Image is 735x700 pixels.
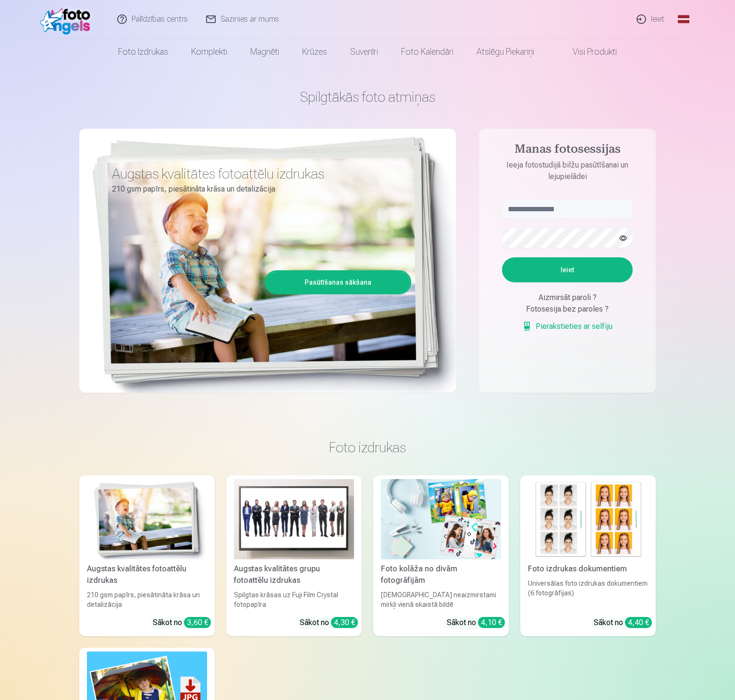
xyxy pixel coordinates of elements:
div: Foto izdrukas dokumentiem [524,563,652,575]
div: Aizmirsāt paroli ? [502,292,633,303]
h3: Augstas kvalitātes fotoattēlu izdrukas [112,165,404,182]
div: [DEMOGRAPHIC_DATA] neaizmirstami mirkļi vienā skaistā bildē [377,590,505,609]
a: Magnēti [239,38,291,65]
div: Universālas foto izdrukas dokumentiem (6 fotogrāfijas) [524,579,652,609]
div: Sākot no [153,617,211,628]
a: Pasūtīšanas sākšana [266,272,410,293]
h4: Manas fotosessijas [492,142,642,159]
p: 210 gsm papīrs, piesātināta krāsa un detalizācija [112,182,404,196]
a: Suvenīri [339,38,390,65]
a: Komplekti [180,38,239,65]
img: /fa1 [40,4,95,35]
a: Foto izdrukas [107,38,180,65]
a: Augstas kvalitātes fotoattēlu izdrukasAugstas kvalitātes fotoattēlu izdrukas210 gsm papīrs, piesā... [79,475,215,636]
img: Foto kolāža no divām fotogrāfijām [381,479,501,559]
img: Foto izdrukas dokumentiem [528,479,648,559]
img: Augstas kvalitātes grupu fotoattēlu izdrukas [234,479,354,559]
div: Spilgtas krāsas uz Fuji Film Crystal fotopapīra [230,590,358,609]
h3: Foto izdrukas [87,439,648,456]
div: Augstas kvalitātes grupu fotoattēlu izdrukas [230,563,358,586]
div: Sākot no [447,617,505,628]
img: Augstas kvalitātes fotoattēlu izdrukas [87,479,207,559]
button: Ieiet [502,257,633,282]
h1: Spilgtākās foto atmiņas [79,88,656,106]
div: 3,60 € [184,617,211,628]
div: 4,40 € [625,617,652,628]
div: Sākot no [594,617,652,628]
a: Foto izdrukas dokumentiemFoto izdrukas dokumentiemUniversālas foto izdrukas dokumentiem (6 fotogr... [520,475,656,636]
p: Ieeja fotostudijā bilžu pasūtīšanai un lejupielādei [492,159,642,182]
a: Atslēgu piekariņi [465,38,546,65]
div: Foto kolāža no divām fotogrāfijām [377,563,505,586]
div: Augstas kvalitātes fotoattēlu izdrukas [83,563,211,586]
a: Pierakstieties ar selfiju [522,321,612,332]
div: 210 gsm papīrs, piesātināta krāsa un detalizācija [83,590,211,609]
div: 4,10 € [478,617,505,628]
a: Foto kolāža no divām fotogrāfijāmFoto kolāža no divām fotogrāfijām[DEMOGRAPHIC_DATA] neaizmirstam... [373,475,509,636]
a: Visi produkti [546,38,628,65]
a: Augstas kvalitātes grupu fotoattēlu izdrukasAugstas kvalitātes grupu fotoattēlu izdrukasSpilgtas ... [226,475,362,636]
div: 4,30 € [331,617,358,628]
a: Foto kalendāri [390,38,465,65]
div: Sākot no [300,617,358,628]
a: Krūzes [291,38,339,65]
div: Fotosesija bez paroles ? [502,303,633,315]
